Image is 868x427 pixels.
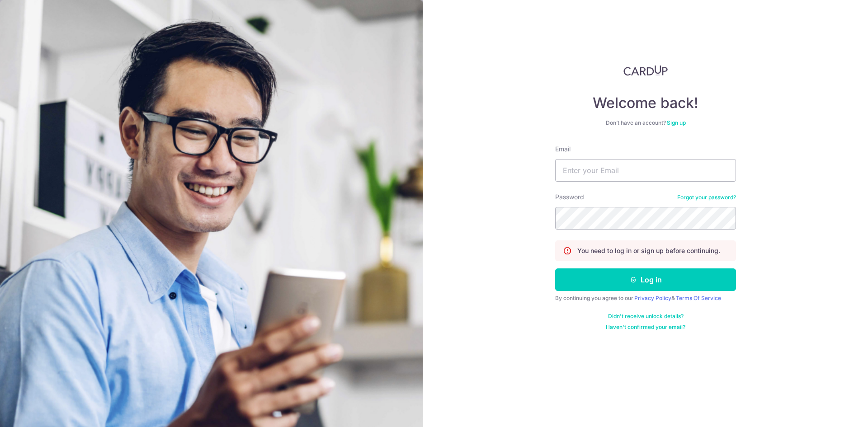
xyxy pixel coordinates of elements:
[555,159,736,182] input: Enter your Email
[623,65,668,76] img: CardUp Logo
[555,119,736,127] div: Don’t have an account?
[677,194,736,201] a: Forgot your password?
[555,145,571,154] label: Email
[608,313,684,320] a: Didn't receive unlock details?
[634,295,671,301] a: Privacy Policy
[577,246,720,255] p: You need to log in or sign up before continuing.
[555,268,736,291] button: Log in
[606,324,685,331] a: Haven't confirmed your email?
[555,295,736,302] div: By continuing you agree to our &
[676,295,721,301] a: Terms Of Service
[555,192,584,202] label: Password
[555,94,736,112] h4: Welcome back!
[667,119,686,126] a: Sign up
